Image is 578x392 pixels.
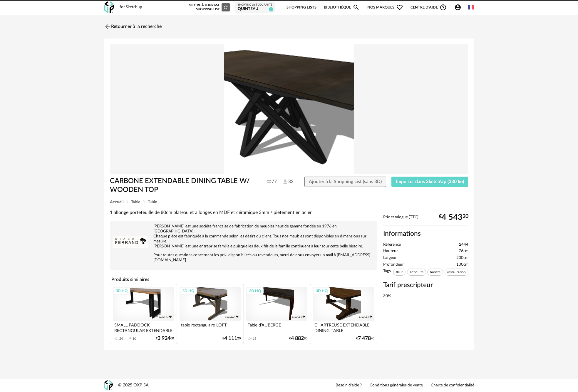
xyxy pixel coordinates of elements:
h3: Tarif prescripteur [383,281,468,289]
span: 1 [269,7,273,11]
div: € 00 [156,336,174,341]
span: Ajouter à la Shopping List (sans 3D) [309,179,382,184]
div: 30% [383,294,468,299]
span: fleur [393,269,406,276]
div: 18 [253,337,256,341]
span: 33 [282,179,294,185]
a: Retourner à la recherche [104,20,162,33]
span: Hauteur [383,249,398,254]
div: Shopping List courante [238,3,272,7]
span: Magnify icon [353,4,360,11]
div: 1 allonge portefeuille de 80cm plateau et allonges en MDF et céramique 3mm / piétement en acier [110,210,377,216]
span: 77 [267,179,277,185]
span: Help Circle Outline icon [440,4,447,11]
a: Conditions générales de vente [370,383,423,388]
span: 76cm [459,249,468,254]
h1: CARBONE EXTENDABLE DINING TABLE W/ WOODEN TOP [110,177,256,195]
div: € 20 [439,215,468,220]
div: € 20 [222,336,241,341]
a: Charte de confidentialité [431,383,474,388]
span: Largeur [383,255,397,261]
a: 3D HQ CHARTREUSE EXTENDABLE DINING TABLE €7 47840 [310,284,377,344]
button: Importer dans SketchUp (330 ko) [391,177,468,187]
div: Mettre à jour ma Shopping List [187,3,230,11]
div: 3D HQ [180,287,197,295]
div: SMALL PADDOCK RECTANGULAR EXTENDABLE DINING TABLE... [113,321,174,333]
span: Refresh icon [223,6,228,9]
span: 4 882 [291,336,304,341]
span: restauration [445,269,468,276]
img: brand logo [113,224,148,259]
span: Account Circle icon [454,4,461,11]
a: 3D HQ table rectangulaire LOFT €4 11120 [177,284,243,344]
div: Prix catalogue (TTC): [383,215,468,226]
span: antiquité [407,269,426,276]
span: bronze [427,269,443,276]
div: Table d’AUBERGE [246,321,307,333]
div: Quinteau [238,6,272,12]
span: Heart Outline icon [396,4,403,11]
span: Tags [383,269,391,277]
div: for Sketchup [120,5,142,10]
div: table rectangulaire LOFT [180,321,241,333]
img: svg+xml;base64,PHN2ZyB3aWR0aD0iMjQiIGhlaWdodD0iMjQiIHZpZXdCb3g9IjAgMCAyNCAyNCIgZmlsbD0ibm9uZSIgeG... [104,23,111,30]
img: OXP [104,1,114,14]
h2: Informations [383,229,468,238]
span: Référence [383,242,401,247]
span: Centre d'aideHelp Circle Outline icon [411,4,447,11]
a: Shopping List courante Quinteau 1 [238,3,272,12]
div: 3D HQ [313,287,330,295]
span: 7 478 [358,336,371,341]
span: Nos marques [367,1,403,14]
div: € 40 [356,336,374,341]
img: fr [468,4,474,11]
p: Pour toutes questions concernant les prix, disponibilités ou revendeurs, merci de nous envoyer un... [113,253,374,263]
div: © 2025 OXP SA [118,383,149,388]
img: Téléchargements [282,179,288,185]
span: Table [148,200,157,204]
span: 2444 [459,242,468,247]
div: 3D HQ [247,287,264,295]
span: Importer dans SketchUp (330 ko) [396,179,464,184]
div: CHARTREUSE EXTENDABLE DINING TABLE [313,321,374,333]
div: 10 [133,337,136,341]
div: 24 [119,337,123,341]
img: OXP [104,380,113,391]
div: Breadcrumb [110,200,468,204]
button: Ajouter à la Shopping List (sans 3D) [304,177,386,187]
a: 3D HQ SMALL PADDOCK RECTANGULAR EXTENDABLE DINING TABLE... 24 Download icon 10 €3 92400 [110,284,177,344]
a: Besoin d'aide ? [336,383,362,388]
a: Shopping Lists [287,1,316,14]
p: [PERSON_NAME] est une société française de fabrication de meubles haut de gamme fondée en 1976 en... [113,224,374,249]
span: 3 924 [158,336,170,341]
span: Download icon [128,336,133,341]
span: 4 543 [442,215,463,220]
a: BibliothèqueMagnify icon [324,1,360,14]
span: Account Circle icon [454,4,464,11]
span: 4 111 [224,336,237,341]
div: € 80 [289,336,307,341]
a: 3D HQ Table d’AUBERGE 18 €4 88280 [244,284,310,344]
span: 100cm [456,262,468,267]
span: Table [131,200,140,204]
h4: Produits similaires [110,275,377,284]
span: Accueil [110,200,123,204]
span: Profondeur [383,262,404,267]
img: Product pack shot [110,44,468,174]
span: 200cm [456,255,468,261]
div: 3D HQ [113,287,130,295]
